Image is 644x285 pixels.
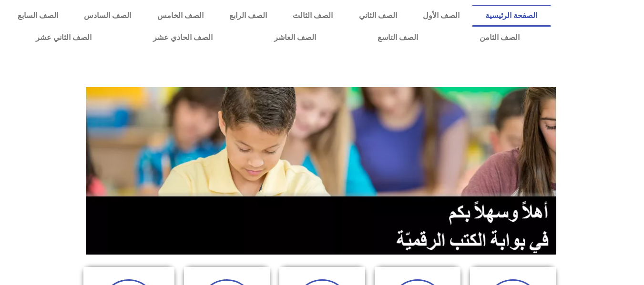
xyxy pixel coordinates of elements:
a: الصف العاشر [243,27,347,49]
a: الصف الأول [410,5,472,27]
a: الصف الرابع [216,5,280,27]
a: الصف السادس [71,5,144,27]
a: الصفحة الرئيسية [472,5,550,27]
a: الصف الثاني [346,5,410,27]
a: الصف الثاني عشر [5,27,122,49]
a: الصف الخامس [144,5,216,27]
a: الصف الثامن [449,27,550,49]
a: الصف الحادي عشر [122,27,243,49]
a: الصف الثالث [280,5,346,27]
a: الصف السابع [5,5,71,27]
a: الصف التاسع [347,27,449,49]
